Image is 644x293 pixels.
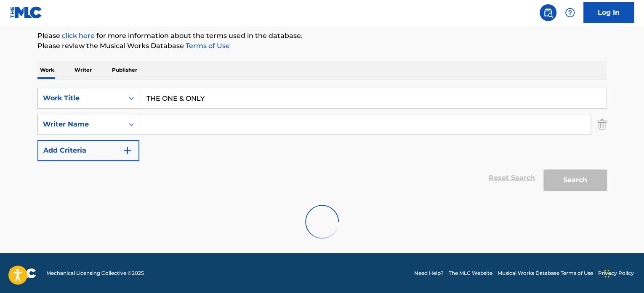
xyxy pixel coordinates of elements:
div: Drag [604,261,609,286]
img: search [543,8,553,18]
a: Musical Works Database Terms of Use [498,269,593,277]
img: Delete Criterion [597,114,607,135]
form: Search Form [37,88,607,195]
span: Mechanical Licensing Collective © 2025 [46,269,144,277]
a: Terms of Use [184,42,230,50]
p: Please for more information about the terms used in the database. [37,31,607,41]
img: 9d2ae6d4665cec9f34b9.svg [122,145,133,156]
p: Publisher [109,61,140,79]
img: help [565,8,575,18]
a: click here [62,32,95,40]
button: Add Criteria [37,140,139,161]
img: logo [10,268,36,278]
a: Log In [583,2,634,23]
p: Please review the Musical Works Database [37,41,607,51]
div: Help [562,4,578,21]
a: The MLC Website [449,269,492,277]
a: Privacy Policy [598,269,634,277]
iframe: Chat Widget [602,253,644,293]
a: Need Help? [414,269,444,277]
img: preloader [303,202,341,241]
img: MLC Logo [10,6,43,19]
div: Work Title [43,93,119,103]
div: Writer Name [43,119,119,129]
a: Public Search [540,4,556,21]
p: Writer [72,61,94,79]
p: Work [37,61,57,79]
